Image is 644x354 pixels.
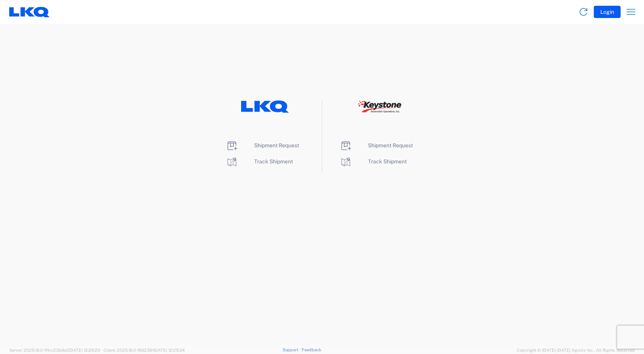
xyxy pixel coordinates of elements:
span: Client: 2025.16.0-1592391 [103,348,185,352]
a: Track Shipment [340,158,407,165]
span: Shipment Request [254,142,299,148]
span: Copyright © [DATE]-[DATE] Agistix Inc., All Rights Reserved [517,347,635,354]
span: Shipment Request [368,142,413,148]
a: Track Shipment [226,158,293,165]
a: Shipment Request [340,142,413,148]
a: Shipment Request [226,142,299,148]
span: Track Shipment [254,158,293,165]
button: Login [594,6,621,18]
span: Server: 2025.16.0-1ffcc23b9e2 [9,348,100,352]
span: Track Shipment [368,158,407,165]
span: [DATE] 12:29:29 [69,348,100,352]
span: [DATE] 12:25:34 [154,348,185,352]
a: Feedback [302,347,321,352]
a: Support [283,347,302,352]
